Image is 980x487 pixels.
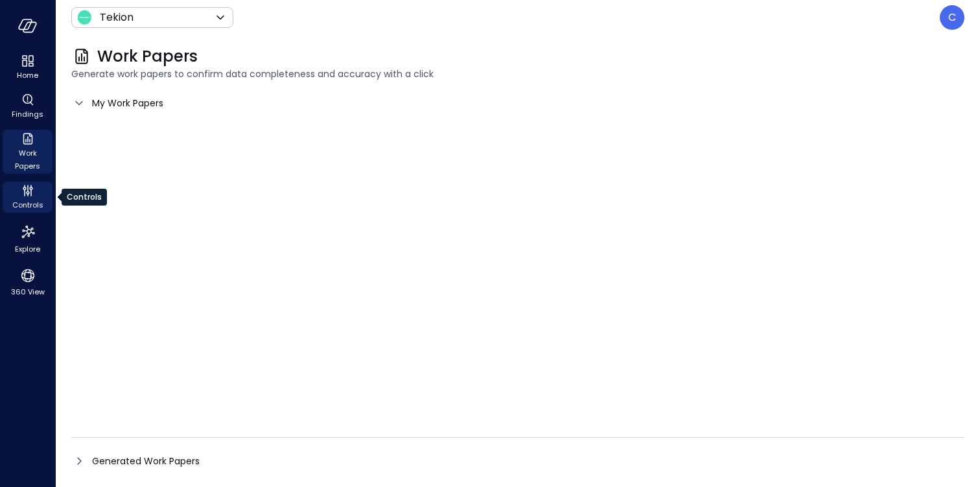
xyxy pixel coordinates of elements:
span: Explore [15,243,40,255]
span: Work Papers [97,46,198,67]
div: Controls [62,189,107,206]
div: Work Papers [3,130,52,174]
span: Generated Work Papers [92,454,200,468]
p: C [948,10,956,25]
div: Csamarpuri [940,5,964,30]
div: Home [3,52,52,83]
div: Explore [3,220,52,257]
div: Findings [3,91,52,122]
span: Controls [12,198,43,211]
span: 360 View [11,285,45,298]
p: Tekion [100,10,134,25]
span: Findings [12,108,43,121]
img: Icon [76,10,92,25]
span: Generate work papers to confirm data completeness and accuracy with a click [71,67,964,81]
div: Controls [3,182,52,213]
span: My Work Papers [92,96,163,110]
span: Work Papers [8,147,47,172]
span: Home [17,69,38,82]
div: 360 View [3,265,52,300]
